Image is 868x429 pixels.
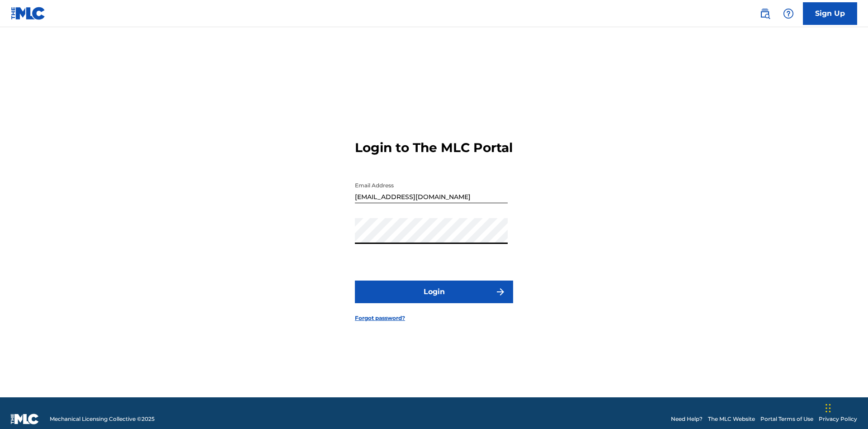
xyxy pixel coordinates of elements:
a: Public Search [756,5,774,23]
span: Mechanical Licensing Collective © 2025 [50,415,155,423]
div: Drag [826,395,831,422]
h3: Login to The MLC Portal [355,140,513,156]
img: logo [11,414,39,424]
img: MLC Logo [11,7,46,20]
a: Forgot password? [355,314,405,322]
a: Need Help? [671,415,703,423]
a: The MLC Website [708,415,755,423]
a: Sign Up [803,2,857,25]
img: help [783,8,794,19]
iframe: Chat Widget [823,386,868,429]
div: Help [779,5,797,23]
a: Portal Terms of Use [760,415,813,423]
a: Privacy Policy [819,415,857,423]
button: Login [355,281,513,303]
img: f7272a7cc735f4ea7f67.svg [495,286,506,297]
img: search [759,8,770,19]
